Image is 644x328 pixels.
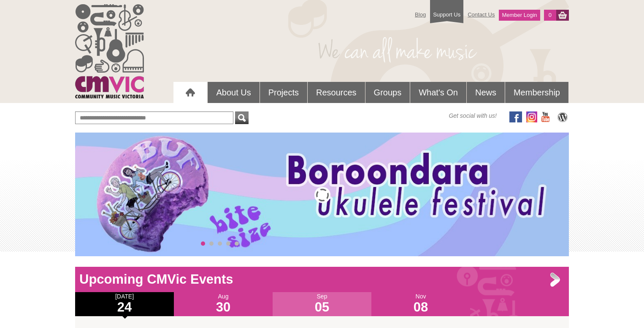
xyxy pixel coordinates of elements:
a: Membership [505,82,568,103]
a: Blog [411,7,430,22]
div: Sep [273,292,371,316]
h1: 24 [75,301,174,314]
h1: 05 [273,301,371,314]
h1: Upcoming CMVic Events [75,271,569,288]
h1: 08 [371,301,470,314]
a: 0 [544,10,556,21]
a: Member Login [499,10,540,21]
span: Get social with us! [449,111,497,120]
img: icon-instagram.png [526,111,537,122]
a: Resources [308,82,365,103]
a: About Us [208,82,259,103]
div: Nov [371,292,470,316]
a: Projects [260,82,307,103]
div: [DATE] [75,292,174,316]
a: Groups [365,82,410,103]
a: What's On [410,82,466,103]
div: Aug [174,292,273,316]
img: CMVic Blog [556,111,569,122]
a: Contact Us [463,7,499,22]
h1: 30 [174,301,273,314]
a: News [467,82,505,103]
img: cmvic_logo.png [75,4,144,98]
